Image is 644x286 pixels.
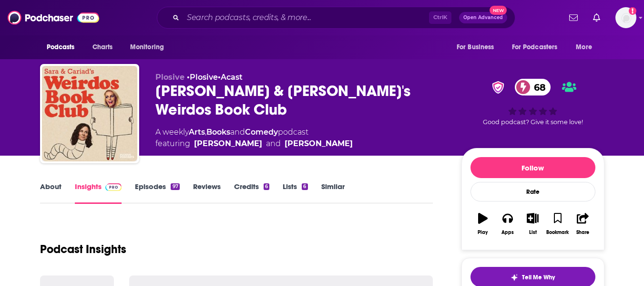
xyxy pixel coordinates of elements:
[40,38,87,56] button: open menu
[266,138,281,149] span: and
[478,230,488,235] div: Play
[529,230,537,235] div: List
[524,79,551,95] span: 68
[522,274,555,281] span: Tell Me Why
[302,183,307,190] div: 6
[40,242,126,256] h1: Podcast Insights
[183,10,429,25] input: Search podcasts, credits, & more...
[490,6,507,15] span: New
[629,7,636,15] svg: Add a profile image
[135,182,179,204] a: Episodes97
[615,7,636,28] span: Logged in as alisoncerri
[511,274,518,281] img: tell me why sparkle
[569,38,604,56] button: open menu
[187,73,218,82] span: •
[194,138,262,149] a: [PERSON_NAME]
[171,183,179,190] div: 97
[221,73,243,82] a: Acast
[155,138,353,149] span: featuring
[461,73,604,132] div: verified Badge68Good podcast? Give it some love!
[206,127,230,137] a: Books
[189,127,205,137] a: Arts
[47,41,75,54] span: Podcasts
[576,230,589,235] div: Share
[463,15,503,20] span: Open Advanced
[75,182,122,204] a: InsightsPodchaser Pro
[123,38,176,56] button: open menu
[470,207,495,241] button: Play
[155,127,353,149] div: A weekly podcast
[450,38,506,56] button: open menu
[576,41,592,54] span: More
[506,38,572,56] button: open menu
[457,41,494,54] span: For Business
[459,12,507,23] button: Open AdvancedNew
[264,183,269,190] div: 6
[193,182,221,204] a: Reviews
[589,10,604,26] a: Show notifications dropdown
[501,230,514,235] div: Apps
[285,138,353,149] a: [PERSON_NAME]
[218,73,243,82] span: •
[429,11,451,24] span: Ctrl K
[489,81,507,94] img: verified Badge
[230,127,245,137] span: and
[155,73,184,82] span: Plosive
[245,127,278,137] a: Comedy
[546,230,569,235] div: Bookmark
[92,41,113,54] span: Charts
[565,10,582,26] a: Show notifications dropdown
[8,9,99,27] img: Podchaser - Follow, Share and Rate Podcasts
[515,79,551,95] a: 68
[130,41,164,54] span: Monitoring
[512,41,558,54] span: For Podcasters
[615,7,636,28] img: User Profile
[40,182,61,204] a: About
[470,157,595,178] button: Follow
[157,7,515,29] div: Search podcasts, credits, & more...
[190,73,218,82] a: Plosive
[483,118,583,126] span: Good podcast? Give it some love!
[545,207,570,241] button: Bookmark
[234,182,269,204] a: Credits6
[86,38,119,56] a: Charts
[520,207,545,241] button: List
[105,183,122,191] img: Podchaser Pro
[283,182,307,204] a: Lists6
[321,182,345,204] a: Similar
[570,207,595,241] button: Share
[470,182,595,201] div: Rate
[495,207,520,241] button: Apps
[42,66,137,161] img: Sara & Cariad's Weirdos Book Club
[615,7,636,28] button: Show profile menu
[205,127,206,137] span: ,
